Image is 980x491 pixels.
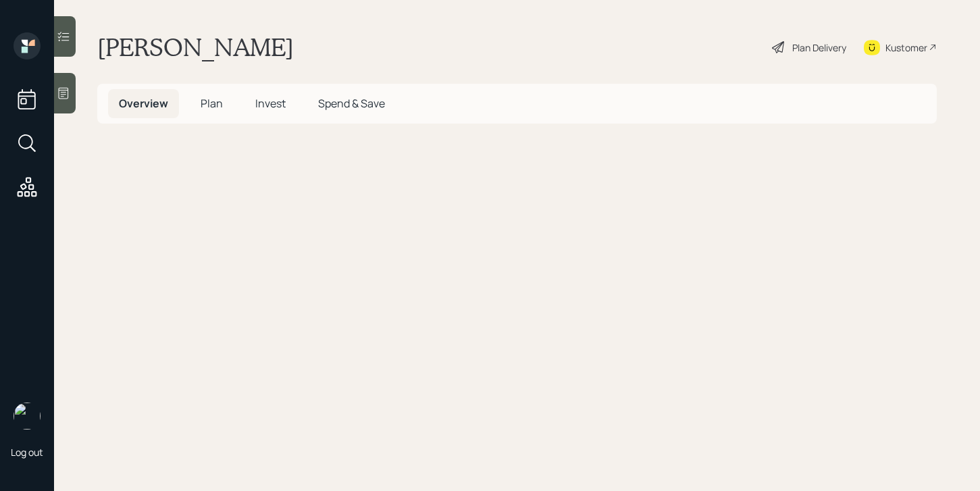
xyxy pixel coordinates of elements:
span: Overview [119,96,168,111]
img: retirable_logo.png [14,403,41,430]
span: Spend & Save [318,96,385,111]
div: Log out [11,446,43,459]
h1: [PERSON_NAME] [97,32,294,62]
span: Plan [201,96,223,111]
div: Kustomer [885,41,927,55]
span: Invest [255,96,286,111]
div: Plan Delivery [792,41,846,55]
